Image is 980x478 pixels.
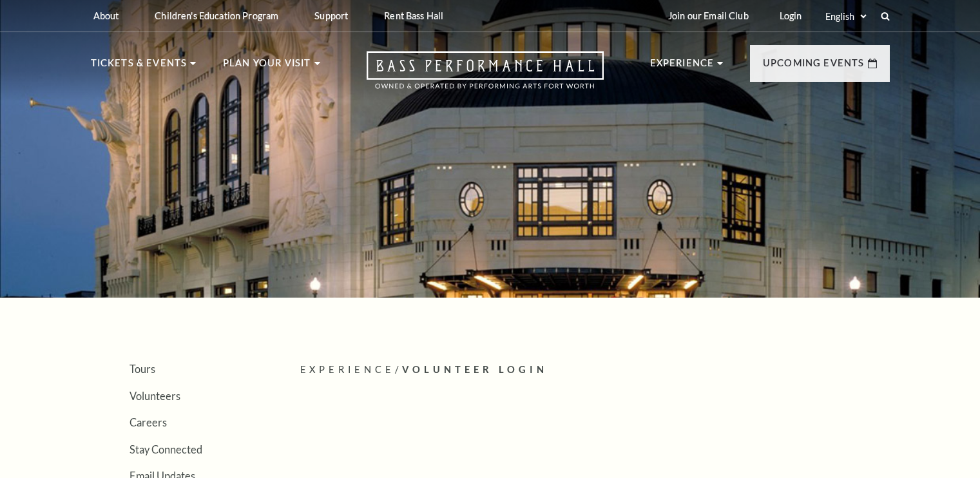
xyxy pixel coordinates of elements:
span: Experience [300,364,396,375]
a: Tours [130,363,155,375]
p: Support [314,10,348,21]
a: Careers [130,416,167,428]
p: About [93,10,119,21]
span: Volunteer Login [402,364,548,375]
p: Upcoming Events [763,55,865,79]
select: Select: [823,10,869,23]
p: Tickets & Events [91,55,187,79]
p: / [300,362,890,378]
a: Volunteers [130,390,180,402]
p: Children's Education Program [155,10,278,21]
p: Plan Your Visit [223,55,311,79]
p: Rent Bass Hall [384,10,443,21]
p: Experience [650,55,715,79]
a: Stay Connected [130,443,202,455]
